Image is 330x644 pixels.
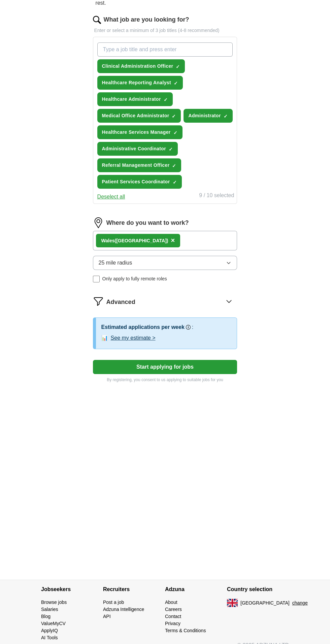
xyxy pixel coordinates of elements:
[104,15,189,24] label: What job are you looking for?
[41,614,51,619] a: Blog
[97,92,173,106] button: Healthcare Administrator✓
[41,621,66,626] a: ValueMyCV
[93,296,104,307] img: filter
[188,112,221,119] span: Administrator
[102,178,170,185] span: Patient Services Coordinator
[97,59,185,73] button: Clinical Administration Officer✓
[41,600,67,605] a: Browse jobs
[41,635,58,640] a: AI Tools
[41,607,58,612] a: Salaries
[173,180,177,185] span: ✓
[97,125,183,139] button: Healthcare Services Manager✓
[171,236,175,246] button: ×
[102,162,170,169] span: Referral Management Officer
[165,607,182,612] a: Careers
[97,109,181,123] button: Medical Office Administrator✓
[101,237,168,244] div: es
[292,600,308,607] button: change
[101,238,109,243] strong: Wal
[227,599,238,607] img: UK flag
[172,114,176,119] span: ✓
[97,76,183,90] button: Healthcare Reporting Analyst✓
[101,323,185,331] h3: Estimated applications per week
[176,64,180,69] span: ✓
[99,259,132,267] span: 25 mile radius
[164,97,168,102] span: ✓
[102,275,167,282] span: Only apply to fully remote roles
[165,614,181,619] a: Contact
[102,63,173,70] span: Clinical Administration Officer
[97,42,233,57] input: Type a job title and press enter
[41,628,58,633] a: ApplyIQ
[102,79,171,86] span: Healthcare Reporting Analyst
[102,145,166,152] span: Administrative Coordinator
[199,191,234,201] div: 9 / 10 selected
[192,323,193,331] h3: :
[93,377,237,383] p: By registering, you consent to us applying to suitable jobs for you
[171,237,175,244] span: ×
[103,614,111,619] a: API
[103,600,124,605] a: Post a job
[174,81,178,86] span: ✓
[165,628,206,633] a: Terms & Conditions
[93,276,100,282] input: Only apply to fully remote roles
[165,621,180,626] a: Privacy
[106,298,135,307] span: Advanced
[184,109,232,123] button: Administrator✓
[224,114,228,119] span: ✓
[106,218,189,227] label: Where do you want to work?
[102,112,169,119] span: Medical Office Administrator
[227,580,289,599] h4: Country selection
[93,360,237,374] button: Start applying for jobs
[173,130,177,135] span: ✓
[172,163,176,168] span: ✓
[111,334,156,342] button: See my estimate >
[93,27,237,34] p: Enter or select a minimum of 3 job titles (4-8 recommended)
[169,147,173,152] span: ✓
[93,217,104,228] img: location.png
[240,600,290,607] span: [GEOGRAPHIC_DATA]
[97,175,182,189] button: Patient Services Coordinator✓
[97,193,125,201] button: Deselect all
[93,16,101,24] img: search.png
[93,256,237,270] button: 25 mile radius
[103,607,144,612] a: Adzuna Intelligence
[101,334,108,342] span: 📊
[115,238,168,243] span: ([GEOGRAPHIC_DATA])
[102,96,161,103] span: Healthcare Administrator
[102,129,171,136] span: Healthcare Services Manager
[165,600,177,605] a: About
[97,158,181,172] button: Referral Management Officer✓
[97,142,178,156] button: Administrative Coordinator✓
